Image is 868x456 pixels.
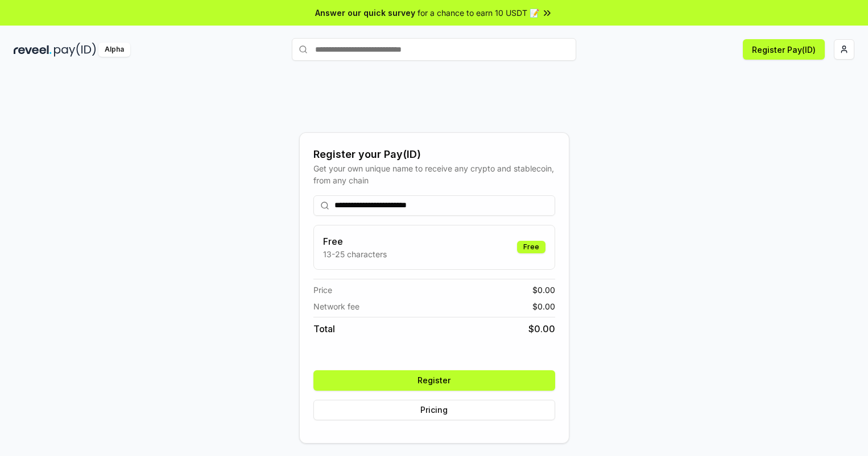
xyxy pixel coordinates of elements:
[313,300,359,312] span: Network fee
[532,300,555,312] span: $ 0.00
[54,43,96,57] img: pay_id
[743,39,825,60] button: Register Pay(ID)
[313,370,555,391] button: Register
[323,235,387,248] h3: Free
[517,241,545,253] div: Free
[323,248,387,260] p: 13-25 characters
[313,284,332,296] span: Price
[98,43,130,57] div: Alpha
[14,43,52,57] img: reveel_dark
[418,7,539,19] span: for a chance to earn 10 USDT 📝
[528,322,555,336] span: $ 0.00
[532,284,555,296] span: $ 0.00
[313,162,555,186] div: Get your own unique name to receive any crypto and stablecoin, from any chain
[315,7,415,19] span: Answer our quick survey
[313,147,555,162] div: Register your Pay(ID)
[313,322,335,336] span: Total
[313,400,555,420] button: Pricing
